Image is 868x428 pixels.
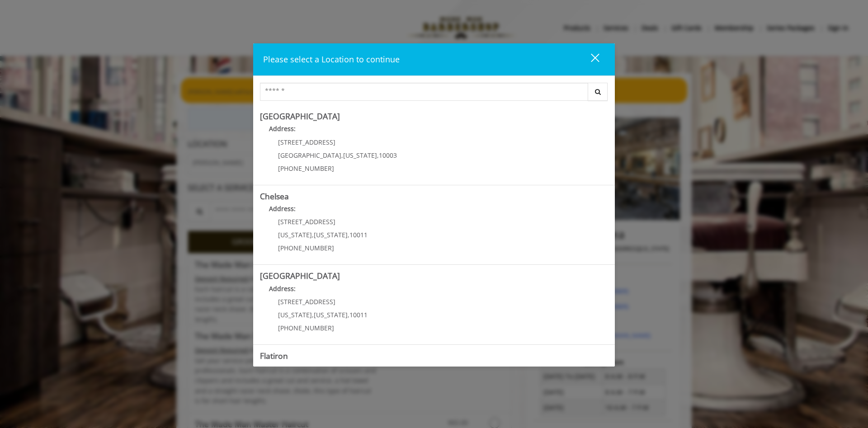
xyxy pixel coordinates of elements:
[278,310,312,319] span: [US_STATE]
[348,230,349,239] span: ,
[343,151,377,160] span: [US_STATE]
[377,151,379,160] span: ,
[269,124,296,133] b: Address:
[260,270,340,281] b: [GEOGRAPHIC_DATA]
[278,217,335,226] span: [STREET_ADDRESS]
[278,164,334,173] span: [PHONE_NUMBER]
[379,151,397,160] span: 10003
[260,191,289,202] b: Chelsea
[278,244,334,252] span: [PHONE_NUMBER]
[278,297,335,306] span: [STREET_ADDRESS]
[260,83,608,105] div: Center Select
[312,310,314,319] span: ,
[593,89,603,95] i: Search button
[260,83,588,101] input: Search Center
[269,284,296,293] b: Address:
[349,230,368,239] span: 10011
[349,310,368,319] span: 10011
[260,350,288,361] b: Flatiron
[278,151,341,160] span: [GEOGRAPHIC_DATA]
[269,204,296,213] b: Address:
[314,230,348,239] span: [US_STATE]
[278,324,334,332] span: [PHONE_NUMBER]
[580,53,599,66] div: close dialog
[278,230,312,239] span: [US_STATE]
[278,138,335,146] span: [STREET_ADDRESS]
[263,54,400,65] span: Please select a Location to continue
[260,111,340,122] b: [GEOGRAPHIC_DATA]
[341,151,343,160] span: ,
[314,310,348,319] span: [US_STATE]
[574,50,605,69] button: close dialog
[348,310,349,319] span: ,
[312,230,314,239] span: ,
